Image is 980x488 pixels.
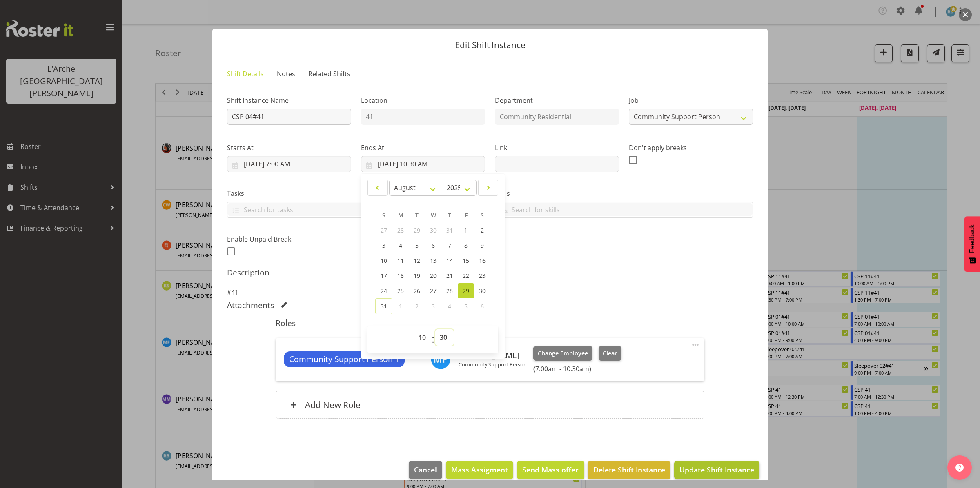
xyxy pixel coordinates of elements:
span: 2 [415,302,419,310]
p: Edit Shift Instance [220,41,759,49]
a: 28 [441,283,458,298]
button: Feedback - Show survey [964,216,980,272]
label: Location [361,95,485,105]
span: Related Shifts [308,69,350,79]
span: 31 [381,302,387,310]
span: 3 [432,302,435,310]
a: 20 [425,268,441,283]
h6: Add New Role [305,399,361,410]
h5: Attachments [227,300,274,310]
span: T [415,211,419,219]
span: Shift Details [227,69,264,79]
span: 5 [464,302,468,310]
span: 27 [381,226,387,234]
span: Cancel [414,464,437,475]
span: 23 [479,272,486,279]
span: 26 [414,287,420,295]
span: 4 [448,302,451,310]
span: 29 [414,226,420,234]
h6: (7:00am - 10:30am) [533,365,621,373]
a: 21 [441,268,458,283]
button: Mass Assigment [446,461,513,479]
span: W [431,211,436,219]
span: 28 [397,226,404,234]
span: 8 [464,242,468,249]
label: Department [495,95,619,105]
span: : [432,329,434,350]
h5: Description [227,268,753,277]
span: 30 [430,226,437,234]
span: Notes [277,69,295,79]
label: Starts At [227,143,351,153]
a: 23 [474,268,490,283]
span: T [448,211,451,219]
a: 1 [458,223,474,238]
span: 25 [397,287,404,295]
span: 10 [381,257,387,264]
button: Clear [599,346,622,361]
a: 25 [392,283,409,298]
span: 17 [381,272,387,279]
button: Update Shift Instance [674,461,759,479]
span: 24 [381,287,387,295]
a: 16 [474,253,490,268]
img: help-xxl-2.png [955,464,964,472]
span: S [481,211,484,219]
a: 5 [409,238,425,253]
button: Send Mass offer [517,461,584,479]
span: Send Mass offer [522,464,579,475]
span: Update Shift Instance [679,464,754,475]
span: 15 [463,257,469,264]
a: 26 [409,283,425,298]
p: Community Support Person [459,361,527,368]
a: 8 [458,238,474,253]
span: 27 [430,287,437,295]
a: 24 [375,283,392,298]
a: 30 [474,283,490,298]
span: Community Support Person 1 [289,353,399,365]
label: Shift Instance Name [227,95,351,105]
input: Click to select... [361,156,485,172]
input: Search for skills [495,203,753,216]
a: 12 [409,253,425,268]
span: 29 [463,287,469,295]
span: Change Employee [538,349,588,358]
label: Skills [495,189,753,198]
span: 13 [430,257,437,264]
span: 5 [415,242,419,249]
span: 1 [464,226,468,234]
button: Cancel [409,461,442,479]
span: 14 [446,257,453,264]
a: 9 [474,238,490,253]
a: 29 [458,283,474,298]
span: 9 [481,242,484,249]
span: 6 [481,302,484,310]
span: 11 [397,257,404,264]
a: 22 [458,268,474,283]
a: 11 [392,253,409,268]
span: 7 [448,242,451,249]
a: 4 [392,238,409,253]
a: 31 [375,298,392,314]
span: Delete Shift Instance [593,464,665,475]
span: 16 [479,257,486,264]
label: Link [495,143,619,153]
h5: Roles [276,318,704,328]
span: 3 [382,242,385,249]
span: 2 [481,226,484,234]
span: 28 [446,287,453,295]
a: 14 [441,253,458,268]
span: Feedback [969,224,976,253]
a: 2 [474,223,490,238]
p: #41 [227,287,753,297]
label: Tasks [227,189,485,198]
input: Search for tasks [227,203,485,216]
span: S [382,211,385,219]
a: 6 [425,238,441,253]
button: Change Employee [533,346,592,361]
a: 27 [425,283,441,298]
label: Ends At [361,143,485,153]
span: Clear [603,349,617,358]
span: 12 [414,257,420,264]
a: 3 [375,238,392,253]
